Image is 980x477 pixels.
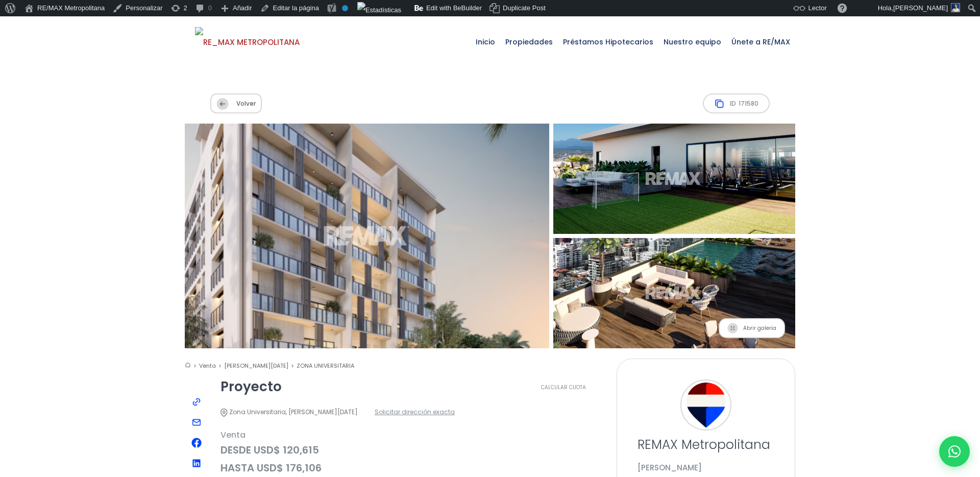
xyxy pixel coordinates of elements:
a: Propiedades [500,16,558,67]
span: Únete a RE/MAX [726,27,795,57]
span: Venta [220,428,601,441]
img: Compartir en Facebook [191,438,202,448]
a: ZONA UNIVERSITARIA [297,362,354,370]
span: Inicio [471,27,500,57]
h1: Proyecto [220,380,282,393]
span: 171580 [739,97,758,110]
img: Compartir por correo [191,417,202,427]
h3: REMAX Metropolitana [638,436,774,454]
span: DESDE USD$ 120,615 [220,444,601,457]
a: Venta [199,362,222,370]
img: Abrir galeria [727,323,738,333]
span: Préstamos Hipotecarios [558,27,658,57]
a: [PERSON_NAME][DATE] [224,362,294,370]
span: HASTA USD$ 176,106 [220,462,601,474]
span: Nuestro equipo [658,27,726,57]
img: Proyecto en Zona Universitaria [166,112,568,360]
span: [PERSON_NAME] [893,4,948,12]
span: Zona Universitaria, [PERSON_NAME][DATE] [220,406,358,418]
img: Proyecto en Zona Universitaria [542,118,807,240]
img: Copiar Enlace [191,397,202,407]
a: Nuestro equipo [658,16,726,67]
img: Icono de dirección [220,409,228,416]
span: ID [703,93,770,113]
img: RE_MAX METROPOLITANA [195,27,300,58]
span: Propiedades [500,27,558,57]
span: Abrir galeria [719,318,785,338]
div: No indexar [342,5,348,11]
a: Únete a RE/MAX [726,16,795,67]
div: REMAX Metropolitana [680,379,731,431]
a: Calcular Cuota [526,380,601,395]
img: Visitas de 48 horas. Haz clic para ver más estadísticas del sitio. [357,2,401,18]
a: RE/MAX Metropolitana [195,16,300,67]
img: Compartir en Linkedin [192,459,201,467]
a: Préstamos Hipotecarios [558,16,658,67]
span: Volver [210,93,262,113]
span: [PERSON_NAME] [638,462,702,473]
a: Inicio [471,16,500,67]
img: Volver [216,98,229,110]
span: Solicitar dirección exacta [375,406,455,418]
img: Inicio [185,362,191,368]
img: Copy Icon [714,99,725,109]
span: Copiar enlace [189,394,204,410]
img: Proyecto en Zona Universitaria [542,233,807,354]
